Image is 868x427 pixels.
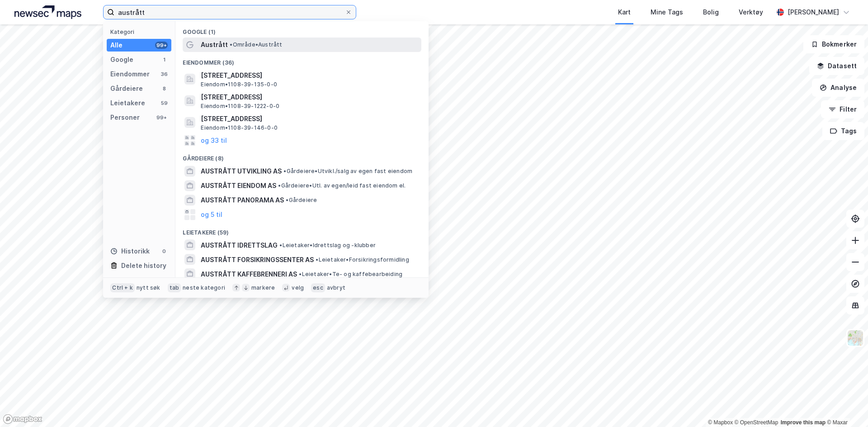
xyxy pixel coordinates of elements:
div: avbryt [327,284,345,291]
button: Filter [821,100,864,118]
div: Gårdeiere (8) [175,148,429,164]
div: Ctrl + k [110,283,135,292]
div: nytt søk [137,284,160,291]
span: [STREET_ADDRESS] [201,92,418,103]
div: Verktøy [739,7,763,18]
span: AUSTRÅTT FORSIKRINGSSENTER AS [201,254,314,265]
div: Kontrollprogram for chat [823,384,868,427]
button: Datasett [809,57,864,75]
span: AUSTRÅTT KAFFEBRENNERI AS [201,269,297,280]
div: Kart [618,7,631,18]
span: AUSTRÅTT IDRETTSLAG [201,240,278,251]
button: Analyse [812,79,864,97]
div: Eiendommer [110,69,150,80]
a: Mapbox [708,419,733,426]
span: Gårdeiere • Utvikl./salg av egen fast eiendom [283,168,412,175]
button: og 5 til [201,209,222,220]
a: Mapbox homepage [3,414,42,424]
span: Eiendom • 1108-39-135-0-0 [201,81,277,88]
span: Eiendom • 1108-39-1222-0-0 [201,103,279,110]
div: 0 [160,248,168,255]
div: markere [251,284,275,291]
span: • [316,256,318,263]
span: AUSTRÅTT EIENDOM AS [201,180,276,191]
div: Gårdeiere [110,83,143,94]
span: Område • Austrått [230,41,282,48]
span: AUSTRÅTT PANORAMA AS [201,195,284,206]
div: 1 [160,56,168,63]
span: Gårdeiere • Utl. av egen/leid fast eiendom el. [278,182,406,189]
div: Google [110,54,133,65]
span: • [286,197,288,203]
span: • [278,182,281,189]
div: neste kategori [183,284,225,291]
div: Delete history [121,260,166,271]
div: Kategori [110,28,171,35]
div: 59 [160,99,168,107]
span: • [283,168,286,174]
div: 99+ [155,114,168,121]
span: • [299,271,302,277]
a: Improve this map [781,419,826,426]
div: 99+ [155,42,168,49]
div: Mine Tags [651,7,683,18]
span: Eiendom • 1108-39-146-0-0 [201,124,278,131]
div: tab [168,283,181,292]
span: [STREET_ADDRESS] [201,113,418,124]
span: Leietaker • Idrettslag og -klubber [279,242,376,249]
div: Historikk [110,246,150,257]
span: Leietaker • Te- og kaffebearbeiding [299,271,402,278]
span: • [279,242,282,249]
span: AUSTRÅTT UTVIKLING AS [201,166,282,177]
div: esc [311,283,325,292]
button: Tags [822,122,864,140]
span: Leietaker • Forsikringsformidling [316,256,409,263]
div: Bolig [703,7,719,18]
a: OpenStreetMap [735,419,778,426]
div: [PERSON_NAME] [788,7,839,18]
div: velg [292,284,304,291]
div: Google (1) [175,21,429,38]
button: og 33 til [201,135,227,146]
img: logo.a4113a55bc3d86da70a041830d287a7e.svg [14,5,81,19]
div: Eiendommer (36) [175,52,429,68]
input: Søk på adresse, matrikkel, gårdeiere, leietakere eller personer [114,5,345,19]
button: Bokmerker [803,35,864,53]
div: 36 [160,70,168,78]
iframe: Chat Widget [823,384,868,427]
span: Austrått [201,39,228,50]
div: Alle [110,40,123,51]
div: Leietakere (59) [175,222,429,238]
span: • [230,41,232,48]
img: Z [847,329,864,347]
div: Personer [110,112,140,123]
span: [STREET_ADDRESS] [201,70,418,81]
div: Leietakere [110,98,145,108]
span: Gårdeiere [286,197,317,204]
div: 8 [160,85,168,92]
